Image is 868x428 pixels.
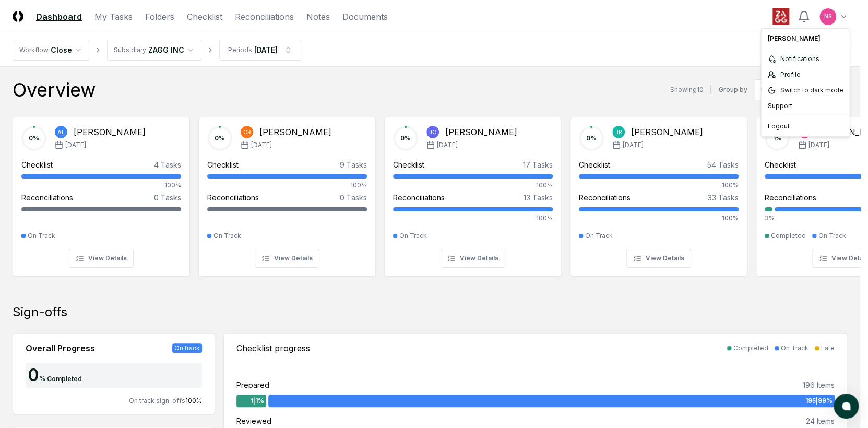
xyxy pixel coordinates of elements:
div: Support [763,98,847,114]
div: Logout [763,118,847,134]
a: Profile [763,67,847,82]
div: Switch to dark mode [763,82,847,98]
div: [PERSON_NAME] [763,31,847,46]
a: Notifications [763,51,847,67]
